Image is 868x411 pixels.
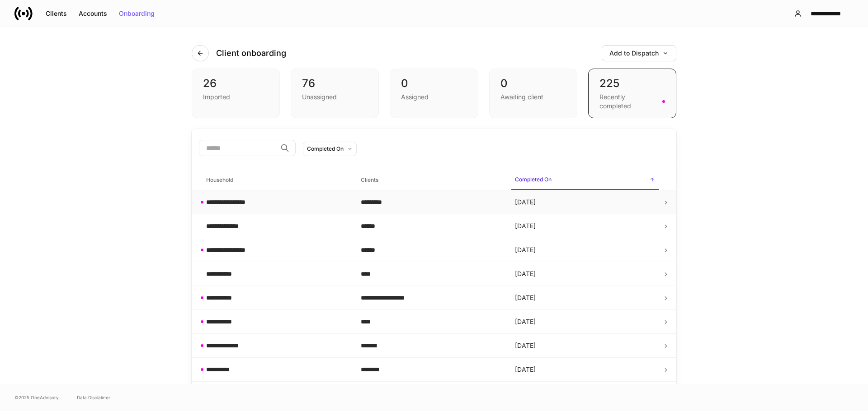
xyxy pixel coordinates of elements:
td: [DATE] [508,238,662,262]
td: [DATE] [508,190,662,214]
div: Accounts [79,10,107,17]
td: [DATE] [508,262,662,286]
a: Data Disclaimer [77,394,110,401]
td: [DATE] [508,286,662,310]
button: Accounts [73,6,113,21]
div: 26Imported [192,69,280,118]
h6: Household [206,175,233,184]
td: [DATE] [508,214,662,238]
div: 0 [500,76,566,91]
div: 26 [203,76,269,91]
button: Add to Dispatch [602,45,676,61]
div: Clients [46,10,67,17]
div: 76 [302,76,368,91]
div: 0 [401,76,467,91]
div: Unassigned [302,92,337,102]
td: [DATE] [508,310,662,334]
div: Awaiting client [500,92,543,102]
div: Recently completed [599,92,657,111]
div: Add to Dispatch [609,50,669,56]
div: 76Unassigned [291,69,379,118]
td: [DATE] [508,382,662,406]
div: Assigned [401,92,429,102]
div: 225Recently completed [588,69,676,118]
td: [DATE] [508,358,662,382]
span: Household [203,171,350,189]
button: Completed On [303,142,357,156]
span: Clients [357,171,505,189]
div: 0Awaiting client [489,69,577,118]
span: Completed On [511,171,659,190]
h4: Client onboarding [216,48,286,59]
button: Clients [40,6,73,21]
div: 0Assigned [390,69,478,118]
div: Completed On [307,144,344,153]
button: Onboarding [113,6,160,21]
div: Imported [203,92,230,102]
span: © 2025 OneAdvisory [14,394,59,401]
h6: Clients [361,175,378,184]
td: [DATE] [508,334,662,358]
div: 225 [599,76,665,91]
div: Onboarding [119,10,155,17]
h6: Completed On [515,175,552,184]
